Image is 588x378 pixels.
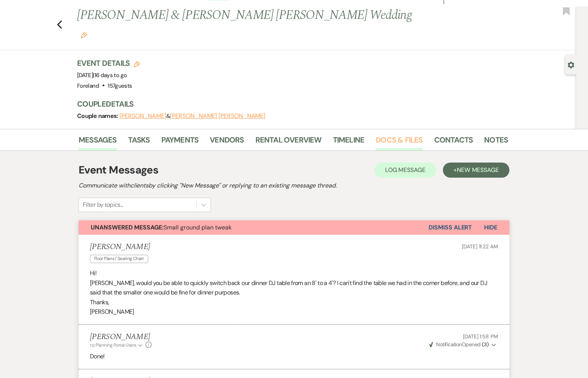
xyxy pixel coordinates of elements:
[429,220,472,235] button: Dismiss Alert
[482,341,489,348] strong: ( 3 )
[462,243,498,250] span: [DATE] 11:22 AM
[83,200,123,209] div: Filter by topics...
[128,134,150,150] a: Tasks
[77,82,99,90] span: Foreland
[210,134,244,150] a: Vendors
[119,112,265,120] span: &
[108,82,132,90] span: 157 guests
[90,242,152,252] h5: [PERSON_NAME]
[79,162,158,178] h1: Event Messages
[79,134,117,150] a: Messages
[429,341,489,348] span: Opened
[90,255,148,263] span: Floor Plans / Seating Chart
[91,223,164,231] strong: Unanswered Message:
[77,6,416,42] h1: [PERSON_NAME] & [PERSON_NAME] [PERSON_NAME] Wedding
[77,112,119,120] span: Couple names:
[90,342,144,349] button: to: Planning Portal Users
[170,113,265,119] button: [PERSON_NAME] [PERSON_NAME]
[79,220,429,235] button: Unanswered Message:Small ground plan tweak
[374,163,436,178] button: Log Message
[484,223,497,231] span: Hide
[119,113,166,119] button: [PERSON_NAME]
[472,220,509,235] button: Hide
[90,342,136,348] span: to: Planning Portal Users
[94,71,127,79] span: 16 days to go
[77,71,127,79] span: [DATE]
[90,352,498,361] p: Done!
[484,134,508,150] a: Notes
[434,134,473,150] a: Contacts
[443,163,509,178] button: +New Message
[333,134,365,150] a: Timeline
[463,333,498,340] span: [DATE] 1:58 PM
[428,341,498,349] button: NotificationOpened (3)
[385,166,426,174] span: Log Message
[81,31,87,38] button: Edit
[90,268,498,278] p: Hi!
[90,278,498,297] p: [PERSON_NAME], would you be able to quickly switch back our dinner DJ table from an 8' to a 4'? I...
[90,307,498,317] p: [PERSON_NAME]
[90,332,152,342] h5: [PERSON_NAME]
[93,71,127,79] span: |
[255,134,322,150] a: Rental Overview
[91,223,232,231] span: Small ground plan tweak
[161,134,199,150] a: Payments
[79,181,509,190] h2: Communicate with clients by clicking "New Message" or replying to an existing message thread.
[457,166,499,174] span: New Message
[77,58,140,68] h3: Event Details
[436,341,461,348] span: Notification
[77,99,500,109] h3: Couple Details
[90,297,498,307] p: Thanks,
[376,134,422,150] a: Docs & Files
[568,61,574,68] button: Open lead details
